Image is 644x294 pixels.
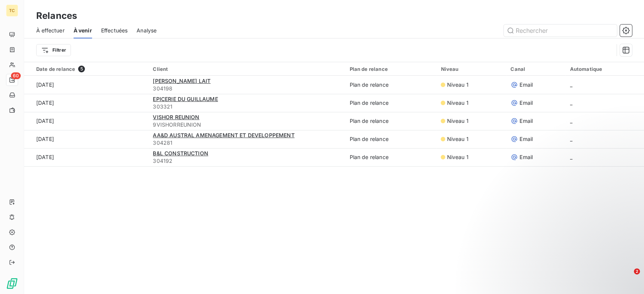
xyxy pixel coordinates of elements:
[24,130,148,148] td: [DATE]
[349,66,432,72] div: Plan de relance
[618,268,636,286] iframe: Intercom live chat
[447,81,468,89] span: Niveau 1
[493,221,644,274] iframe: Intercom notifications message
[570,81,572,88] span: _
[153,78,211,84] span: [PERSON_NAME] LAIT
[153,85,340,92] span: 304198
[6,277,18,289] img: Logo LeanPay
[520,117,533,125] span: Email
[520,135,533,143] span: Email
[153,157,340,165] span: 304192
[570,100,572,106] span: _
[36,27,65,34] span: À effectuer
[345,148,436,166] td: Plan de relance
[153,132,294,138] span: AA&D AUSTRAL AMENAGEMENT ET DEVELOPPEMENT
[36,44,71,56] button: Filtrer
[153,103,340,110] span: 303321
[78,66,85,72] span: 5
[153,150,208,156] span: B&L CONSTRUCTION
[11,72,21,79] span: 60
[570,66,639,72] div: Automatique
[24,112,148,130] td: [DATE]
[345,130,436,148] td: Plan de relance
[153,66,168,72] span: Client
[510,66,561,72] div: Canal
[345,76,436,94] td: Plan de relance
[24,94,148,112] td: [DATE]
[153,139,340,147] span: 304281
[101,27,128,34] span: Effectuées
[137,27,157,34] span: Analyse
[504,24,617,37] input: Rechercher
[520,81,533,89] span: Email
[570,154,572,160] span: _
[441,66,501,72] div: Niveau
[447,135,468,143] span: Niveau 1
[153,121,340,129] span: 9VISHORREUNION
[36,9,77,23] h3: Relances
[447,117,468,125] span: Niveau 1
[345,112,436,130] td: Plan de relance
[634,268,640,274] span: 2
[153,114,199,120] span: VISHOR REUNION
[36,66,144,72] div: Date de relance
[24,148,148,166] td: [DATE]
[570,118,572,124] span: _
[153,96,218,102] span: EPICERIE DU GUILLAUME
[520,153,533,161] span: Email
[24,76,148,94] td: [DATE]
[520,99,533,107] span: Email
[570,136,572,142] span: _
[447,99,468,107] span: Niveau 1
[345,94,436,112] td: Plan de relance
[6,5,18,17] div: TC
[447,153,468,161] span: Niveau 1
[74,27,92,34] span: À venir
